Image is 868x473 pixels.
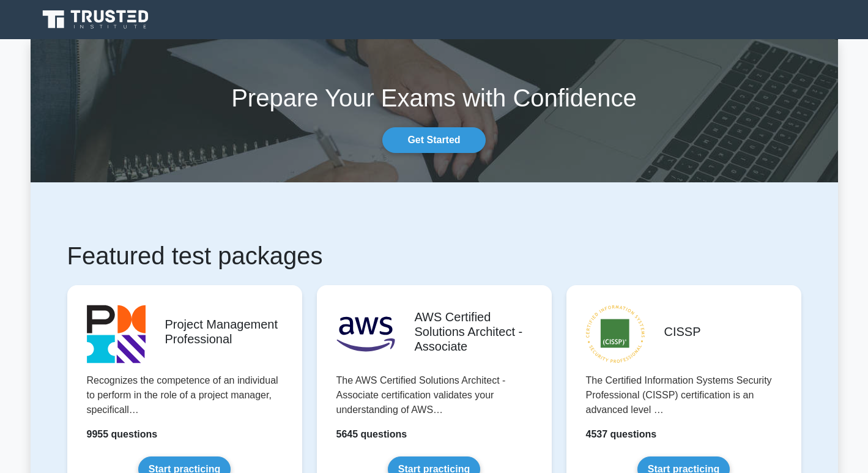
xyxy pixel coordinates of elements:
h1: Featured test packages [67,241,801,270]
h1: Prepare Your Exams with Confidence [31,83,838,113]
a: Get Started [382,127,485,153]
